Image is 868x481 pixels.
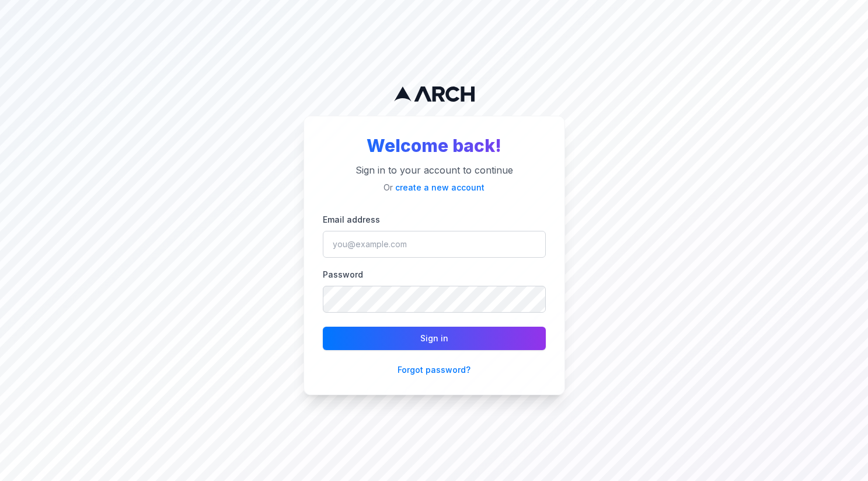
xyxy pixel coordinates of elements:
p: Sign in to your account to continue [323,163,546,177]
label: Password [323,269,363,279]
a: create a new account [395,182,484,192]
label: Email address [323,214,380,224]
button: Sign in [323,327,546,350]
p: Or [323,182,546,193]
input: you@example.com [323,231,546,258]
h2: Welcome back! [323,135,546,156]
button: Forgot password? [398,364,470,376]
